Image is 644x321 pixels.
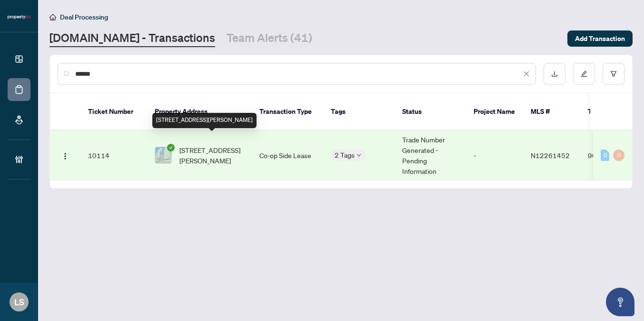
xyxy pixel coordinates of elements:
[50,14,56,20] span: home
[567,30,633,47] button: Add Transaction
[179,145,244,166] span: [STREET_ADDRESS][PERSON_NAME]
[613,150,624,161] div: 0
[395,130,466,181] td: Trade Number Generated - Pending Information
[60,13,108,21] span: Deal Processing
[61,152,69,160] img: Logo
[573,63,595,85] button: edit
[395,93,466,130] th: Status
[167,144,175,151] span: check-circle
[335,150,355,160] span: 2 Tags
[531,151,570,160] span: N12261452
[152,113,257,128] div: [STREET_ADDRESS][PERSON_NAME]
[80,93,147,130] th: Ticket Number
[601,150,609,161] div: 0
[610,70,617,77] span: filter
[603,63,624,85] button: filter
[58,148,73,163] button: Logo
[581,70,587,77] span: edit
[323,93,395,130] th: Tags
[544,63,565,85] button: download
[357,153,361,158] span: down
[466,130,523,181] td: -
[227,30,312,47] a: Team Alerts (41)
[523,70,530,77] span: close
[252,93,323,130] th: Transaction Type
[252,130,323,181] td: Co-op Side Lease
[80,130,147,181] td: 10114
[50,30,215,47] a: [DOMAIN_NAME] - Transactions
[551,70,558,77] span: download
[466,93,523,130] th: Project Name
[155,147,171,163] img: thumbnail-img
[523,93,580,130] th: MLS #
[14,295,24,309] span: LS
[575,31,625,46] span: Add Transaction
[606,288,634,316] button: Open asap
[147,93,252,130] th: Property Address
[8,14,30,20] img: logo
